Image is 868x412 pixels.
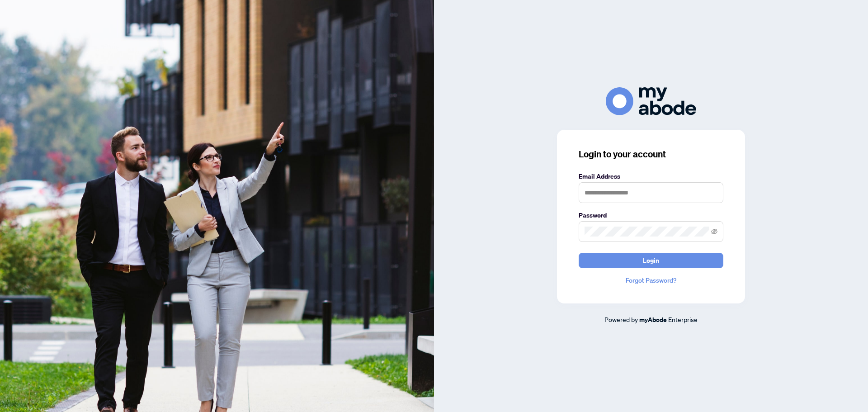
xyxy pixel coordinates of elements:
[668,315,698,323] span: Enterprise
[579,148,723,161] h3: Login to your account
[606,87,696,115] img: ma-logo
[643,253,659,268] span: Login
[711,228,717,235] span: eye-invisible
[579,171,723,181] label: Email Address
[604,315,638,323] span: Powered by
[639,315,667,325] a: myAbode
[579,275,723,285] a: Forgot Password?
[579,210,723,220] label: Password
[579,253,723,268] button: Login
